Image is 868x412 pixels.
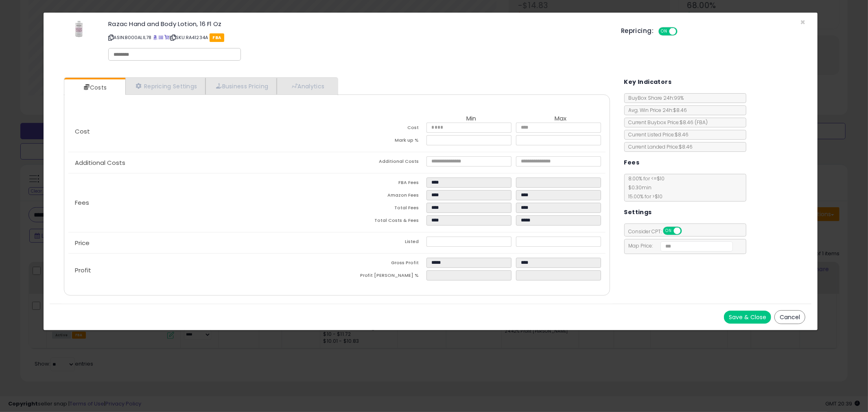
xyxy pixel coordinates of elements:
span: BuyBox Share 24h: 99% [625,94,684,101]
a: Business Pricing [206,78,277,94]
span: Consider CPT: [625,228,693,235]
span: × [800,16,805,28]
a: Costs [64,79,125,96]
h5: Repricing: [621,28,654,34]
td: Additional Costs [337,156,426,169]
span: Avg. Win Price 24h: $8.46 [625,107,687,114]
p: Cost [68,128,337,135]
p: Fees [68,199,337,206]
button: Save & Close [724,311,771,324]
span: OFF [676,28,689,35]
button: Cancel [774,310,805,324]
span: FBA [210,33,225,42]
td: FBA Fees [337,178,426,190]
img: 21TOM6dqqVL._SL60_.jpg [67,21,91,37]
a: Repricing Settings [125,78,206,94]
span: $0.30 min [625,184,652,191]
span: OFF [680,228,693,234]
td: Total Costs & Fees [337,215,426,228]
a: BuyBox page [153,34,157,41]
span: Current Buybox Price: [625,119,708,126]
span: Current Landed Price: $8.46 [625,143,693,150]
p: Price [68,240,337,246]
td: Mark up % [337,135,426,148]
h3: Razac Hand and Body Lotion, 16 Fl Oz [108,21,609,27]
td: Amazon Fees [337,190,426,203]
span: Current Listed Price: $8.46 [625,131,689,138]
span: ( FBA ) [695,119,708,126]
a: All offer listings [159,34,163,41]
span: 15.00 % for > $10 [625,193,663,200]
td: Gross Profit [337,258,426,270]
p: ASIN: B000ALIL78 | SKU: RA41234A [108,31,609,44]
th: Max [516,115,606,123]
span: ON [664,228,674,234]
td: Total Fees [337,203,426,215]
span: Map Price: [625,242,733,249]
span: ON [659,28,669,35]
th: Min [426,115,516,123]
h5: Settings [624,207,652,217]
td: Listed [337,237,426,249]
span: 8.00 % for <= $10 [625,175,665,200]
td: Profit [PERSON_NAME] % [337,270,426,283]
p: Additional Costs [68,160,337,166]
h5: Key Indicators [624,77,672,87]
p: Profit [68,267,337,274]
a: Analytics [277,78,337,94]
td: Cost [337,123,426,135]
span: $8.46 [680,119,708,126]
h5: Fees [624,158,640,168]
a: Your listing only [164,34,169,41]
